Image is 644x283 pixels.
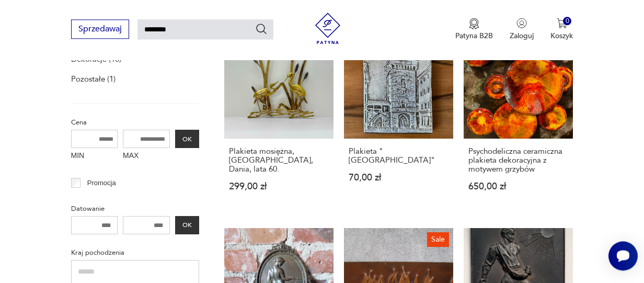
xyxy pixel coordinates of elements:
[71,148,118,165] label: MIN
[550,18,573,41] button: 0Koszyk
[550,31,573,41] p: Koszyk
[516,18,527,28] img: Ikonka użytkownika
[71,26,129,33] a: Sprzedawaj
[312,13,343,44] img: Patyna - sklep z meblami i dekoracjami vintage
[224,29,333,211] a: Plakieta mosiężna, Żurawie, Dania, lata 60.Plakieta mosiężna, [GEOGRAPHIC_DATA], Dania, lata 60.2...
[349,173,448,182] p: 70,00 zł
[349,147,448,165] h3: Plakieta "[GEOGRAPHIC_DATA]"
[468,147,568,174] h3: Psychodeliczna ceramiczna plakieta dekoracyjna z motywem grzybów
[510,18,534,41] button: Zaloguj
[71,203,199,214] p: Datowanie
[255,22,268,35] button: Szukaj
[71,19,129,39] button: Sprzedawaj
[455,18,493,41] a: Ikona medaluPatyna B2B
[229,147,329,174] h3: Plakieta mosiężna, [GEOGRAPHIC_DATA], Dania, lata 60.
[608,241,638,270] iframe: Smartsupp widget button
[87,177,116,189] p: Promocja
[123,148,170,165] label: MAX
[71,72,116,86] a: Pozostałe (1)
[464,29,573,211] a: Psychodeliczna ceramiczna plakieta dekoracyjna z motywem grzybówPsychodeliczna ceramiczna plakiet...
[175,216,199,234] button: OK
[71,247,199,258] p: Kraj pochodzenia
[229,182,329,191] p: 299,00 zł
[468,182,568,191] p: 650,00 zł
[455,31,493,41] p: Patyna B2B
[175,130,199,148] button: OK
[510,31,534,41] p: Zaloguj
[563,17,572,26] div: 0
[469,18,479,29] img: Ikona medalu
[455,18,493,41] button: Patyna B2B
[557,18,567,28] img: Ikona koszyka
[344,29,453,211] a: Plakieta "Kraków"Plakieta "[GEOGRAPHIC_DATA]"70,00 zł
[71,117,199,128] p: Cena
